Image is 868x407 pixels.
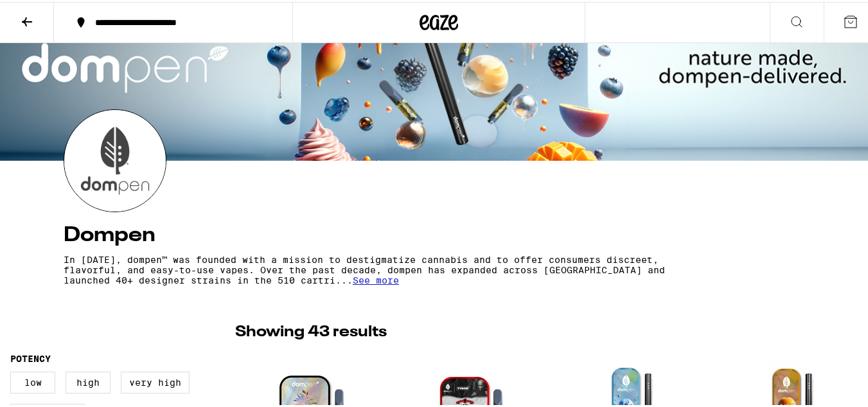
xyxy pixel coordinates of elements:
[64,108,166,210] img: Dompen logo
[8,9,93,19] span: Hi. Need any help?
[64,223,814,244] h4: Dompen
[353,273,399,284] span: See more
[64,253,701,284] p: In [DATE], dompen™ was founded with a mission to destigmatize cannabis and to offer consumers dis...
[121,370,190,392] label: Very High
[10,352,51,362] legend: Potency
[235,320,387,341] p: Showing 43 results
[66,370,111,392] label: High
[10,370,55,392] label: Low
